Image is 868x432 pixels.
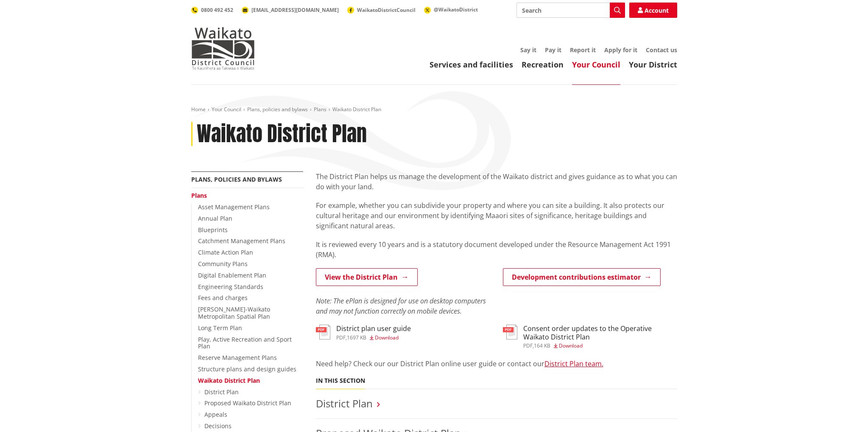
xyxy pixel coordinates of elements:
span: 164 KB [534,342,550,349]
a: WaikatoDistrictCouncil [347,6,416,14]
a: Recreation [522,59,564,70]
a: Catchment Management Plans [198,237,285,245]
a: Community Plans [198,260,248,268]
em: Note: The ePlan is designed for use on desktop computers and may not function correctly on mobile... [316,296,486,316]
span: 0800 492 452 [201,6,233,14]
img: Waikato District Council - Te Kaunihera aa Takiwaa o Waikato [191,27,255,70]
input: Search input [516,3,625,18]
a: Your District [629,59,677,70]
span: pdf [336,334,346,341]
a: Reserve Management Plans [198,353,277,362]
p: The District Plan helps us manage the development of the Waikato district and gives guidance as t... [316,171,677,192]
a: Say it [520,46,536,54]
div: , [523,343,677,348]
a: Long Term Plan [198,324,242,332]
a: [PERSON_NAME]-Waikato Metropolitan Spatial Plan [198,305,270,320]
h1: Waikato District Plan [197,122,367,146]
a: Plans, policies and bylaws [247,106,308,113]
a: Climate Action Plan [198,248,253,256]
a: Plans [314,106,327,113]
a: District plan user guide pdf,1697 KB Download [316,325,411,340]
a: [EMAIL_ADDRESS][DOMAIN_NAME] [242,6,339,14]
span: Download [375,334,399,341]
a: Contact us [646,46,677,54]
a: Waikato District Plan [198,376,260,384]
a: Plans, policies and bylaws [191,175,282,183]
a: Your Council [572,59,620,70]
h3: District plan user guide [336,325,411,333]
a: Digital Enablement Plan [198,271,266,279]
a: 0800 492 452 [191,6,233,14]
p: For example, whether you can subdivide your property and where you can site a building. It also p... [316,200,677,231]
a: District Plan [204,388,239,396]
a: Proposed Waikato District Plan [204,399,291,407]
img: document-pdf.svg [503,325,517,339]
p: It is reviewed every 10 years and is a statutory document developed under the Resource Management... [316,239,677,260]
span: pdf [523,342,533,349]
span: Waikato District Plan [332,106,381,113]
a: Decisions [204,422,232,430]
a: District Plan team. [544,359,603,368]
nav: breadcrumb [191,106,677,113]
span: 1697 KB [347,334,366,341]
a: Engineering Standards [198,283,263,291]
a: Structure plans and design guides [198,365,296,373]
a: Blueprints [198,226,228,234]
a: Fees and charges [198,294,248,302]
a: Account [629,3,677,18]
a: Appeals [204,410,227,418]
img: document-pdf.svg [316,325,330,339]
span: [EMAIL_ADDRESS][DOMAIN_NAME] [251,6,339,14]
span: Download [559,342,583,349]
a: District Plan [316,396,373,410]
a: Play, Active Recreation and Sport Plan [198,335,292,351]
a: @WaikatoDistrict [424,6,478,13]
span: WaikatoDistrictCouncil [357,6,416,14]
h3: Consent order updates to the Operative Waikato District Plan [523,325,677,341]
h5: In this section [316,377,365,384]
a: Plans [191,191,207,199]
a: Annual Plan [198,214,232,222]
a: Home [191,106,206,113]
a: Services and facilities [430,59,513,70]
a: Report it [570,46,596,54]
p: Need help? Check our our District Plan online user guide or contact our [316,359,677,369]
a: View the District Plan [316,268,418,286]
a: Your Council [212,106,241,113]
a: Development contributions estimator [503,268,661,286]
a: Apply for it [604,46,637,54]
div: , [336,335,411,340]
a: Consent order updates to the Operative Waikato District Plan pdf,164 KB Download [503,325,677,348]
a: Pay it [545,46,561,54]
a: Asset Management Plans [198,203,270,211]
span: @WaikatoDistrict [434,6,478,13]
